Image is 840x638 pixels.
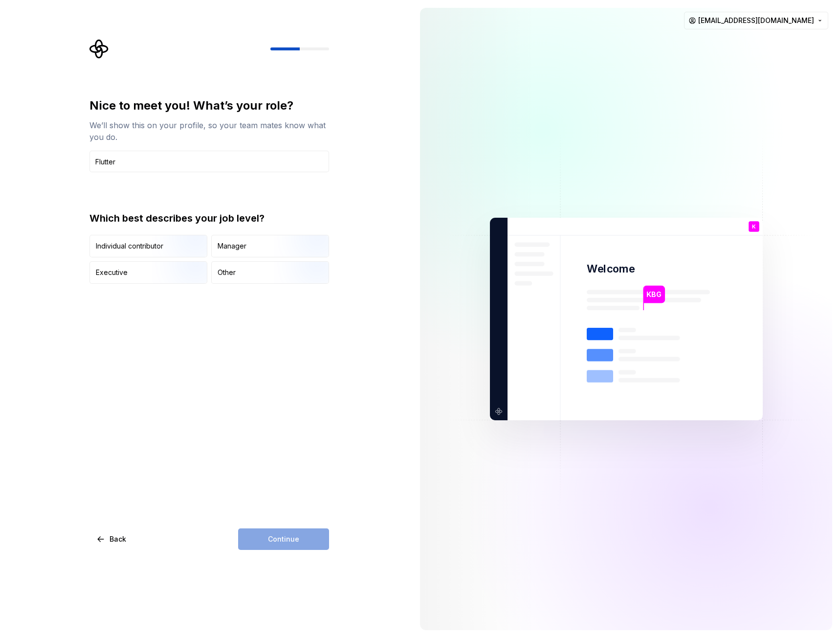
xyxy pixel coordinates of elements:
div: Executive [96,268,128,277]
div: We’ll show this on your profile, so your team mates know what you do. [89,119,329,143]
div: Other [218,268,236,277]
svg: Supernova Logo [89,39,109,59]
p: K [752,224,755,229]
button: [EMAIL_ADDRESS][DOMAIN_NAME] [684,12,828,29]
div: Nice to meet you! What’s your role? [89,98,329,114]
div: Individual contributor [96,241,163,251]
div: Which best describes your job level? [89,211,329,225]
p: Welcome [587,262,635,276]
p: KBG [646,289,662,300]
span: [EMAIL_ADDRESS][DOMAIN_NAME] [698,16,814,25]
input: Job title [89,151,329,172]
button: Back [89,528,134,550]
div: Manager [218,241,246,251]
span: Back [110,534,126,544]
